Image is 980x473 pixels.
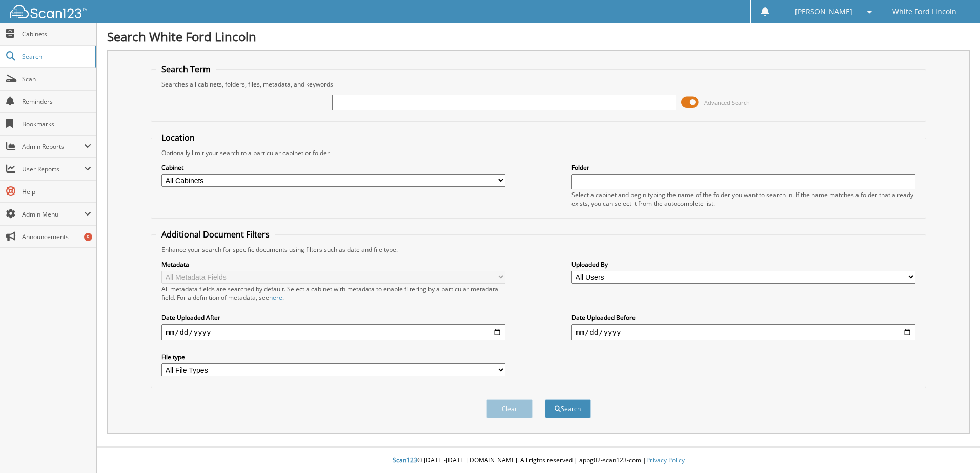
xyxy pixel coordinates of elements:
span: [PERSON_NAME] [795,9,852,15]
h1: Search White Ford Lincoln [107,28,970,45]
div: Select a cabinet and begin typing the name of the folder you want to search in. If the name match... [571,190,915,208]
img: scan123-logo-white.svg [10,5,87,18]
button: Search [545,399,591,418]
span: Admin Menu [22,210,84,219]
a: Privacy Policy [646,456,685,464]
label: File type [161,353,505,361]
div: 5 [84,233,92,241]
span: Admin Reports [22,142,84,151]
span: White Ford Lincoln [892,9,956,15]
legend: Location [156,132,200,143]
legend: Additional Document Filters [156,229,275,240]
span: Bookmarks [22,120,91,128]
div: © [DATE]-[DATE] [DOMAIN_NAME]. All rights reserved | appg02-scan123-com | [97,448,980,473]
input: start [161,324,505,340]
div: Enhance your search for specific documents using filters such as date and file type. [156,245,921,254]
legend: Search Term [156,63,216,75]
label: Date Uploaded After [161,313,505,322]
label: Folder [571,163,915,172]
div: Optionally limit your search to a particular cabinet or folder [156,148,921,157]
span: Advanced Search [704,99,750,106]
div: All metadata fields are searched by default. Select a cabinet with metadata to enable filtering b... [161,285,505,302]
label: Uploaded By [571,260,915,269]
span: Search [22,52,90,61]
span: Scan [22,75,91,83]
span: Scan123 [393,456,417,464]
span: Reminders [22,97,91,106]
label: Cabinet [161,163,505,172]
span: User Reports [22,165,84,174]
button: Clear [486,399,533,418]
div: Searches all cabinets, folders, files, metadata, and keywords [156,80,921,89]
span: Cabinets [22,30,91,38]
label: Metadata [161,260,505,269]
span: Announcements [22,232,91,241]
label: Date Uploaded Before [571,313,915,322]
input: end [571,324,915,340]
a: here [269,293,282,302]
span: Help [22,187,91,196]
